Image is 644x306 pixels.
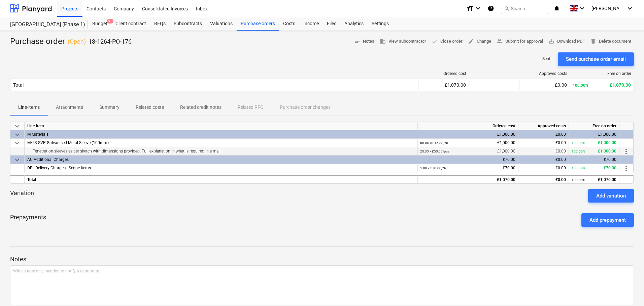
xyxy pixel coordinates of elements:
small: 100.00% [572,178,585,182]
div: Approved costs [522,71,567,76]
button: Close order [429,36,465,47]
div: Ordered cost [421,71,466,76]
div: £0.00 [521,130,566,139]
div: Penetration sleeves as per sketch with dimensions provided. Full explanation in what is required ... [27,147,414,155]
a: Income [299,17,323,31]
div: Line-item [25,122,417,130]
p: Related credit notes [180,104,222,111]
span: keyboard_arrow_down [13,156,21,164]
div: £1,000.00 [420,130,515,139]
a: Costs [279,17,299,31]
small: 100.00% [573,83,588,88]
span: done [432,38,438,44]
p: Attachments [56,104,83,111]
button: Send purchase order email [558,52,634,66]
a: Valuations [206,17,237,31]
div: Analytics [340,17,368,31]
div: £70.00 [420,156,515,164]
button: Download PDF [546,36,587,47]
span: Notes [354,38,374,45]
div: Budget [88,17,111,31]
iframe: Chat Widget [610,274,644,306]
div: AC Additional Charges [27,156,414,164]
p: Variation [10,189,34,203]
div: Approved costs [518,122,569,130]
small: 1.00 × £70.00 / Nr [420,166,446,170]
span: View subcontractor [380,38,426,45]
a: Settings [368,17,393,31]
div: Ordered cost [417,122,518,130]
button: View subcontractor [377,36,429,47]
i: keyboard_arrow_down [578,4,586,12]
p: Notes [10,255,634,263]
div: £70.00 [572,164,616,172]
span: DEL Delivery Charges - Scope Items [27,166,91,170]
i: Knowledge base [487,4,494,12]
i: notifications [553,4,560,12]
button: Delete document [587,36,634,47]
span: more_vert [622,164,630,172]
div: £0.00 [522,82,567,88]
small: 100.00% [572,149,585,153]
p: Sent : - [542,56,552,62]
button: Add prepayment [581,213,634,227]
button: Notes [351,36,377,47]
button: Submit for approval [494,36,546,47]
div: £1,070.00 [421,82,466,88]
i: keyboard_arrow_down [626,4,634,12]
div: £0.00 [521,156,566,164]
a: RFQs [150,17,170,31]
span: people_alt [497,38,503,44]
div: £1,000.00 [420,147,515,156]
a: Files [323,17,340,31]
small: 65.00 × £15.38 / Nr [420,141,448,145]
p: Prepayments [10,213,46,227]
span: keyboard_arrow_down [13,122,21,130]
small: 100.00% [572,166,585,170]
span: Close order [432,38,463,45]
a: Purchase orders [237,17,279,31]
button: Add variation [588,189,634,203]
p: 13-1264-PO-176 [89,38,132,46]
div: Add prepayment [589,216,626,224]
span: edit [468,38,474,44]
span: 9+ [107,19,113,24]
span: business [380,38,386,44]
span: Download PDF [548,38,585,45]
div: £1,070.00 [420,176,515,184]
button: Change [465,36,494,47]
span: save_alt [548,38,554,44]
span: M/53 SVP Galvanised Metal Sleeve (100mm) [27,140,109,145]
a: Budget9+ [88,17,111,31]
div: £70.00 [420,164,515,172]
div: £1,070.00 [573,82,631,88]
div: £1,000.00 [572,139,616,147]
i: format_size [466,4,474,12]
i: keyboard_arrow_down [474,4,482,12]
div: £1,000.00 [420,139,515,147]
div: Total [13,82,24,88]
div: [GEOGRAPHIC_DATA] (Phase 1) [10,21,80,28]
small: 100.00% [572,141,585,145]
button: Search [501,3,548,14]
p: Line-items [18,104,40,111]
div: M Materials [27,130,414,138]
span: Submit for approval [497,38,543,45]
span: Change [468,38,491,45]
a: Subcontracts [170,17,206,31]
p: ( Open ) [68,38,86,46]
div: Purchase order [10,36,132,47]
span: Delete document [590,38,631,45]
span: notes [354,38,360,44]
span: keyboard_arrow_down [13,139,21,147]
span: keyboard_arrow_down [13,131,21,139]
